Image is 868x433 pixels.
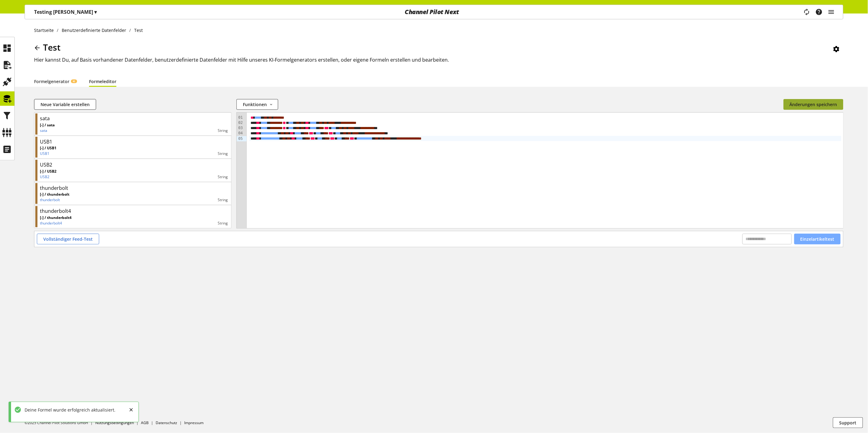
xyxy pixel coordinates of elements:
a: Impressum [184,420,204,425]
p: Testing [PERSON_NAME] [34,8,97,16]
li: ©2025 Channel Pilot Solutions GmbH [25,420,95,426]
p: USB2 [40,174,56,180]
p: [-] / USB1 [40,145,56,151]
span: ▾ [94,9,97,15]
div: 05 [237,136,244,141]
button: Vollständiger Feed-Test [37,234,99,244]
span: Änderungen speichern [790,101,837,108]
h2: Hier kannst Du, auf Basis vorhandener Datenfelder, benutzerdefinierte Datenfelder mit Hilfe unser... [34,56,843,63]
span: Einzelartikeltest [800,236,835,242]
button: Funktionen [236,99,278,110]
p: thunderbolt [40,197,69,203]
div: USB2 [40,161,52,168]
a: Nutzungsbedingungen [95,420,134,425]
p: USB1 [40,151,56,156]
button: Neue Variable erstellen [34,99,96,110]
button: Einzelartikeltest [794,234,841,244]
a: FormelgeneratorKI [34,78,77,85]
div: USB1 [40,138,52,145]
div: String [56,174,228,180]
button: Änderungen speichern [784,99,843,110]
p: sata [40,128,55,133]
div: 02 [237,120,244,125]
a: Formeleditor [89,78,116,85]
span: Vollständiger Feed-Test [43,236,93,242]
p: [-] / sata [40,122,55,128]
button: Support [833,417,863,428]
div: String [56,151,228,156]
div: thunderbolt [40,184,68,192]
div: String [69,197,228,203]
div: sata [40,115,50,122]
div: String [72,220,228,226]
p: thunderbolt4 [40,220,72,226]
a: AGB [141,420,149,425]
div: 04 [237,131,244,136]
div: 01 [237,115,244,120]
p: [-] / thunderbolt [40,192,69,197]
span: Neue Variable erstellen [41,101,90,108]
span: Support [839,420,857,426]
a: Benutzerdefinierte Datenfelder [59,27,130,33]
span: KI [73,79,75,83]
a: Datenschutz [156,420,177,425]
p: [-] / thunderbolt4 [40,215,72,220]
nav: main navigation [25,5,843,19]
div: thunderbolt4 [40,207,71,215]
div: 03 [237,125,244,131]
span: Test [43,41,60,53]
div: String [55,128,228,133]
span: Funktionen [243,101,267,108]
a: Startseite [34,27,57,33]
p: [-] / USB2 [40,169,56,174]
div: Deine Formel wurde erfolgreich aktualisiert. [21,407,115,413]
